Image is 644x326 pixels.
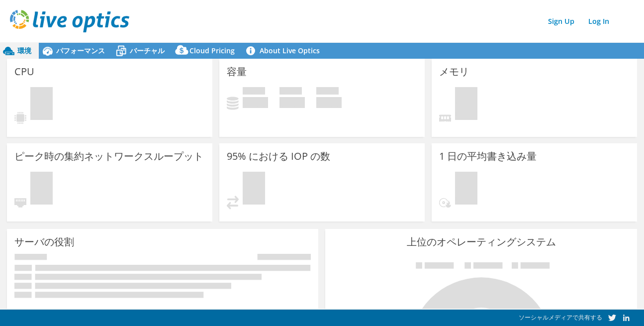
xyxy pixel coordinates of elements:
[14,66,34,77] h3: CPU
[227,151,330,162] h3: 95% における IOP の数
[10,10,129,32] img: live_optics_svg.svg
[14,151,203,162] h3: ピーク時の集約ネットワークスループット
[316,97,342,108] h4: 0 GiB
[227,66,247,77] h3: 容量
[17,46,31,55] span: 環境
[56,46,105,55] span: パフォーマンス
[30,87,53,122] span: 保留中
[243,172,265,207] span: 保留中
[439,66,469,77] h3: メモリ
[583,14,614,28] a: Log In
[189,46,235,55] span: Cloud Pricing
[439,151,537,162] h3: 1 日の平均書き込み量
[279,87,302,97] span: 空き
[243,87,265,97] span: 使用済み
[333,236,629,247] h3: 上位のオペレーティングシステム
[543,14,579,28] a: Sign Up
[243,97,268,108] h4: 0 GiB
[455,87,477,122] span: 保留中
[279,97,305,108] h4: 0 GiB
[14,236,74,247] h3: サーバの役割
[455,172,477,207] span: 保留中
[242,43,327,59] a: About Live Optics
[130,46,165,55] span: バーチャル
[316,87,339,97] span: 合計
[519,313,602,322] span: ソーシャルメディアで共有する
[30,172,53,207] span: 保留中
